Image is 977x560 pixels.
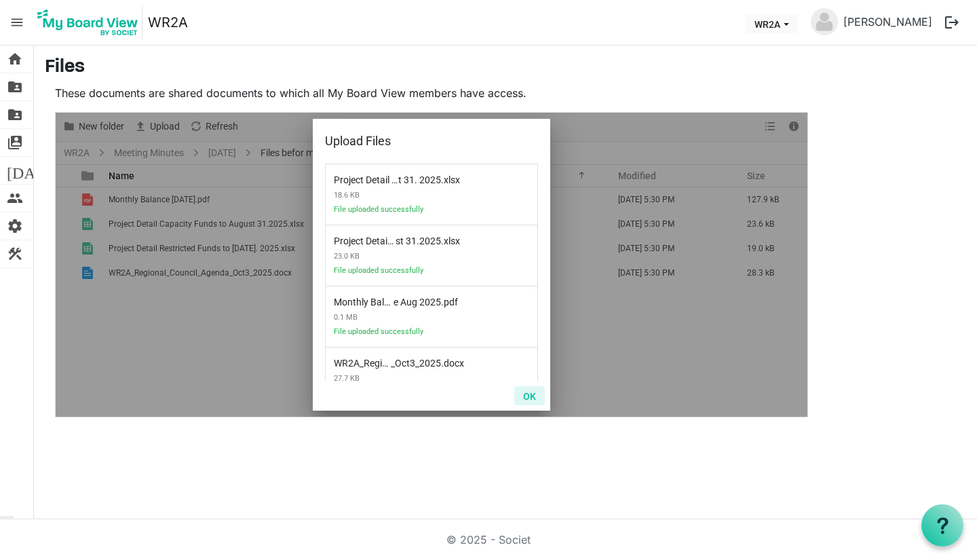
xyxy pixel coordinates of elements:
[7,73,23,100] span: folder_shared
[7,129,23,156] span: switch_account
[55,85,808,101] p: These documents are shared documents to which all My Board View members have access.
[334,227,441,246] span: Project Detail Capacity Funds to August 31.2025.xlsx
[334,266,476,283] span: File uploaded successfully
[334,166,441,185] span: Project Detail Restricted Funds to August 31. 2025.xlsx
[334,350,441,369] span: WR2A_Regional_Council_Agenda_Oct3_2025.docx
[334,246,476,266] span: 23.0 KB
[334,288,441,307] span: Monthly Balance Aug 2025.pdf
[938,8,966,37] button: logout
[838,8,938,35] a: [PERSON_NAME]
[334,369,476,388] span: 27.7 KB
[7,45,23,73] span: home
[7,101,23,128] span: folder_shared
[334,205,476,222] span: File uploaded successfully
[446,533,531,546] a: © 2025 - Societ
[325,131,495,151] div: Upload Files
[4,10,30,35] span: menu
[33,5,148,39] a: My Board View Logo
[514,386,545,405] button: OK
[7,157,59,184] span: [DATE]
[7,212,23,240] span: settings
[746,14,798,33] button: WR2A dropdownbutton
[811,8,838,35] img: no-profile-picture.svg
[7,185,23,212] span: people
[7,240,23,267] span: construction
[334,307,476,327] span: 0.1 MB
[45,56,966,79] h3: Files
[334,327,476,344] span: File uploaded successfully
[33,5,142,39] img: My Board View Logo
[148,9,188,36] a: WR2A
[334,185,476,205] span: 18.6 KB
